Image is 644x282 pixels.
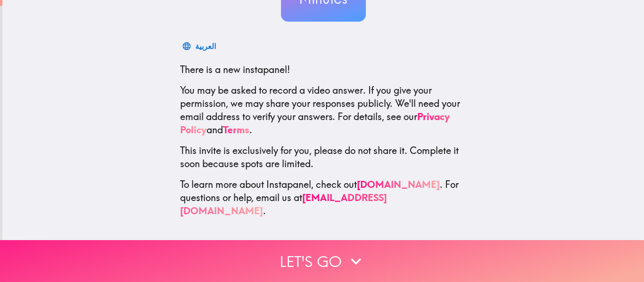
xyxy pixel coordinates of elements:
[195,40,216,53] div: العربية
[180,64,290,75] span: There is a new instapanel!
[180,144,467,170] p: This invite is exclusively for you, please do not share it. Complete it soon because spots are li...
[223,124,249,136] a: Terms
[180,178,467,218] p: To learn more about Instapanel, check out . For questions or help, email us at .
[180,111,450,136] a: Privacy Policy
[180,84,467,137] p: You may be asked to record a video answer. If you give your permission, we may share your respons...
[180,37,220,56] button: العربية
[180,192,387,217] a: [EMAIL_ADDRESS][DOMAIN_NAME]
[357,178,440,190] a: [DOMAIN_NAME]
